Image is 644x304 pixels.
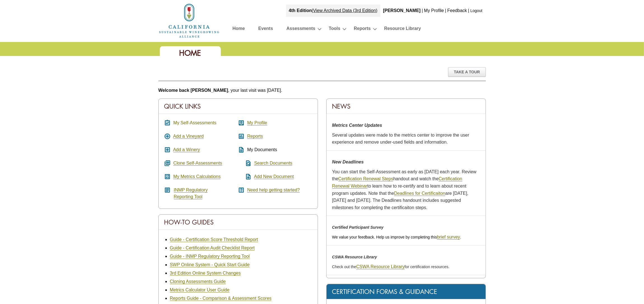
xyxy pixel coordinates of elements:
[394,191,445,196] a: Deadlines for Certificaiton
[332,123,382,128] strong: Metrics Center Updates
[332,255,377,259] em: CSWA Resource Library
[286,4,380,17] div: |
[383,8,421,13] b: [PERSON_NAME]
[289,8,312,13] strong: 4th Edition
[158,87,486,94] p: , your last visit was [DATE].
[354,25,371,34] a: Reports
[173,174,221,179] a: My Metrics Calculations
[238,146,245,153] i: description
[173,134,204,139] a: Add a Vineyard
[286,25,315,34] a: Assessments
[164,133,171,140] i: add_circle
[332,265,449,269] span: Check out the for certification resources.
[170,237,258,242] a: Guide - Certification Score Threshold Report
[164,120,171,126] i: assignment_turned_in
[238,187,245,193] i: help_center
[170,287,230,293] a: Metrics Calculator User Guide
[164,160,171,167] i: queue
[470,8,483,13] a: Logout
[332,133,469,145] span: Several updates were made to the metrics center to improve the user experience and remove under-u...
[158,3,220,39] img: logo_cswa2x.png
[447,8,467,13] a: Feedback
[170,245,255,251] a: Guide - Certification Audit Checklist Report
[329,25,340,34] a: Tools
[332,235,461,239] span: We value your feedback. Help us improve by completing this .
[233,25,245,34] a: Home
[444,4,447,17] div: |
[384,25,421,34] a: Resource Library
[258,25,273,34] a: Events
[332,168,480,211] p: You can start the Self-Assessment as early as [DATE] each year. Review the handout and watch the ...
[174,188,208,199] a: INMP RegulatoryReporting Tool
[254,174,294,179] a: Add New Document
[238,133,245,140] i: assessment
[179,48,201,58] span: Home
[437,235,460,240] a: brief survey
[247,120,267,125] a: My Profile
[238,173,252,180] i: note_add
[170,262,250,267] a: SWP Online System - Quick Start Guide
[327,284,486,299] div: Certification Forms & Guidance
[247,134,263,139] a: Reports
[170,296,272,301] a: Reports Guide - Comparison & Assessment Scores
[356,264,405,269] a: CSWA Resource Library
[159,99,318,114] div: Quick Links
[468,4,470,17] div: |
[173,161,222,166] a: Clone Self-Assessments
[164,146,171,153] i: add_box
[424,8,444,13] a: My Profile
[421,4,423,17] div: |
[238,120,245,126] i: account_box
[238,160,252,167] i: find_in_page
[170,279,226,284] a: Cloning Assessments Guide
[327,99,486,114] div: News
[158,88,228,93] b: Welcome back [PERSON_NAME]
[164,173,171,180] i: calculate
[313,8,378,13] a: View Archived Data (3rd Edition)
[254,161,292,166] a: Search Documents
[448,67,486,77] div: Take A Tour
[170,254,250,259] a: Guide - INMP Regulatory Reporting Tool
[158,18,220,23] a: Home
[247,188,300,193] a: Need help getting started?
[247,147,277,152] span: My Documents
[173,120,216,125] a: My Self-Assessments
[170,271,241,276] a: 3rd Edition Online System Changes
[332,160,364,164] strong: New Deadlines
[338,176,394,181] a: Certification Renewal Steps
[332,176,462,189] a: Certification Renewal Webinar
[159,215,318,230] div: How-To Guides
[173,147,200,152] a: Add a Winery
[332,225,384,230] em: Certified Participant Survey
[164,187,171,193] i: article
